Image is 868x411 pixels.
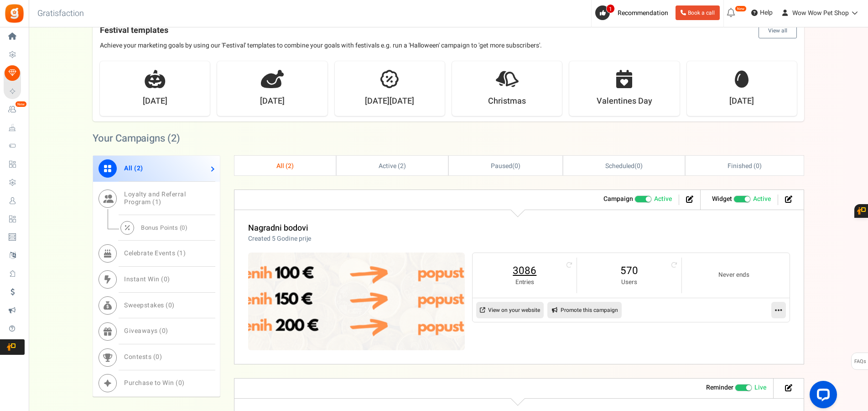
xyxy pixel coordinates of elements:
[27,5,94,23] h3: Gratisfaction
[124,190,186,207] span: Loyalty and Referral Program ( )
[178,378,182,388] span: 0
[365,95,414,107] strong: [DATE][DATE]
[756,161,759,171] span: 0
[758,8,773,17] span: Help
[276,161,294,171] span: All ( )
[171,131,177,146] span: 2
[705,195,778,205] li: Widget activated
[605,161,634,171] span: Scheduled
[728,161,761,171] span: Finished ( )
[748,5,776,20] a: Help
[124,352,162,362] span: Contests ( )
[4,102,25,117] a: New
[482,278,567,287] small: Entries
[482,263,567,278] a: 3086
[4,3,25,24] img: Gratisfaction
[854,353,866,370] span: FAQs
[735,5,747,12] em: New
[124,163,143,173] span: All ( )
[586,263,672,278] a: 570
[637,161,640,171] span: 0
[753,195,771,204] span: Active
[124,248,186,258] span: Celebrate Events ( )
[156,352,160,362] span: 0
[162,326,166,336] span: 0
[124,274,170,284] span: Instant Win ( )
[137,163,141,173] span: 2
[618,8,668,18] span: Recommendation
[597,95,652,107] strong: Valentines Day
[792,8,849,18] span: Wow Wow Pet Shop
[288,161,291,171] span: 2
[605,161,642,171] span: ( )
[729,95,754,107] strong: [DATE]
[248,234,311,243] p: Created 5 Godine prije
[400,161,404,171] span: 2
[754,383,766,392] span: Live
[124,378,185,388] span: Purchase to Win ( )
[168,300,172,310] span: 0
[15,101,27,107] em: New
[143,95,167,107] strong: [DATE]
[93,134,180,143] h2: Your Campaigns ( )
[491,161,512,171] span: Paused
[595,5,672,20] a: 1 Recommendation
[606,4,615,13] span: 1
[379,161,406,171] span: Active ( )
[100,41,797,50] p: Achieve your marketing goals by using our 'Festival' templates to combine your goals with festiva...
[759,23,797,38] button: View all
[260,95,285,107] strong: [DATE]
[476,302,544,318] a: View on your website
[515,161,518,171] span: 0
[141,223,187,232] span: Bonus Points ( )
[248,222,308,234] a: Nagradni bodovi
[179,248,183,258] span: 1
[488,95,526,107] strong: Christmas
[491,161,520,171] span: ( )
[676,5,720,20] a: Book a call
[100,23,797,38] h4: Festival templates
[124,326,168,336] span: Giveaways ( )
[547,302,622,318] a: Promote this campaign
[603,194,633,204] strong: Campaign
[712,194,732,204] strong: Widget
[586,278,672,287] small: Users
[164,274,168,284] span: 0
[654,195,672,204] span: Active
[182,223,185,232] span: 0
[691,271,777,279] small: Never ends
[706,383,733,392] strong: Reminder
[155,197,159,207] span: 1
[124,300,175,310] span: Sweepstakes ( )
